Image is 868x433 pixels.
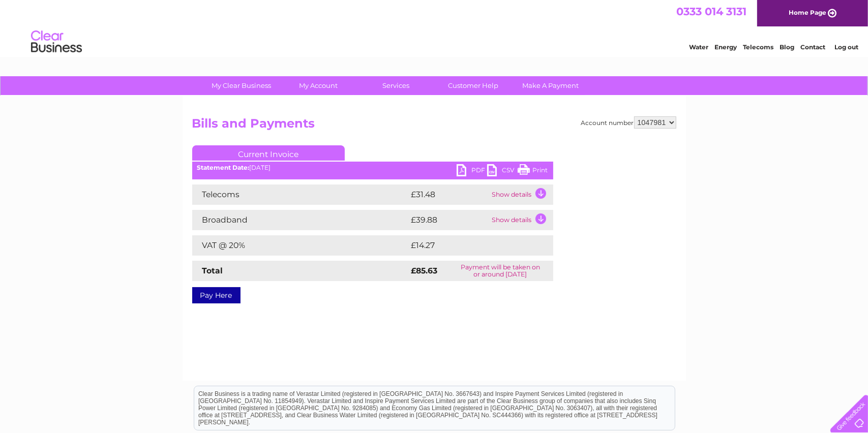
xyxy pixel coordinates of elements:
b: Statement Date: [197,164,250,171]
a: Water [689,43,708,51]
a: CSV [487,164,518,179]
div: Clear Business is a trading name of Verastar Limited (registered in [GEOGRAPHIC_DATA] No. 3667643... [194,6,675,49]
a: 0333 014 3131 [676,5,746,18]
td: VAT @ 20% [192,235,409,256]
img: logo.png [31,26,82,57]
td: £14.27 [409,235,532,256]
a: Pay Here [192,287,241,303]
a: Print [518,164,548,179]
td: Show details [490,210,553,230]
a: Telecoms [743,43,773,51]
a: Log out [834,43,858,51]
a: PDF [457,164,487,179]
a: Current Invoice [192,145,345,161]
a: Services [354,76,438,95]
a: My Account [277,76,361,95]
a: Customer Help [431,76,515,95]
a: My Clear Business [199,76,283,95]
div: [DATE] [192,164,553,171]
strong: Total [202,266,223,275]
a: Make A Payment [508,76,592,95]
td: £39.88 [409,210,490,230]
a: Blog [780,43,794,51]
td: Telecoms [192,184,409,205]
td: £31.48 [409,184,490,205]
strong: £85.63 [411,266,438,275]
h2: Bills and Payments [192,116,676,136]
td: Show details [490,184,553,205]
td: Payment will be taken on or around [DATE] [448,261,553,281]
td: Broadband [192,210,409,230]
a: Energy [714,43,737,51]
div: Account number [581,116,676,129]
a: Contact [800,43,825,51]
